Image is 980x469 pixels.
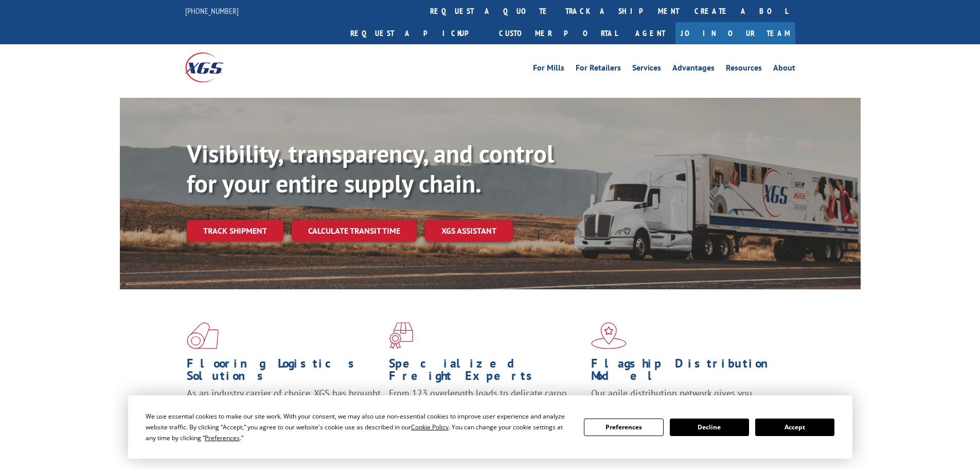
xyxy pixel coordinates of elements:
[491,22,625,44] a: Customer Portal
[187,220,283,241] a: Track shipment
[343,22,491,44] a: Request a pickup
[632,64,661,75] a: Services
[591,322,627,349] img: xgs-icon-flagship-distribution-model-red
[187,357,381,387] h1: Flooring Logistics Solutions
[672,64,715,75] a: Advantages
[670,419,749,436] button: Decline
[591,387,780,411] span: Our agile distribution network gives you nationwide inventory management on demand.
[389,387,583,433] p: From 123 overlength loads to delicate cargo, our experienced staff knows the best way to move you...
[675,22,795,44] a: Join Our Team
[726,64,762,75] a: Resources
[425,220,513,242] a: XGS ASSISTANT
[187,137,554,199] b: Visibility, transparency, and control for your entire supply chain.
[755,419,834,436] button: Accept
[533,64,564,75] a: For Mills
[187,387,381,424] span: As an industry carrier of choice, XGS has brought innovation and dedication to flooring logistics...
[625,22,675,44] a: Agent
[187,322,219,349] img: xgs-icon-total-supply-chain-intelligence-red
[591,357,786,387] h1: Flagship Distribution Model
[389,322,413,349] img: xgs-icon-focused-on-flooring-red
[773,64,795,75] a: About
[576,64,621,75] a: For Retailers
[128,395,852,459] div: Cookie Consent Prompt
[185,6,239,16] a: [PHONE_NUMBER]
[584,419,663,436] button: Preferences
[146,411,572,443] div: We use essential cookies to make our site work. With your consent, we may also use non-essential ...
[389,357,583,387] h1: Specialized Freight Experts
[411,423,449,431] span: Cookie Policy
[205,433,240,442] span: Preferences
[292,220,417,242] a: Calculate transit time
